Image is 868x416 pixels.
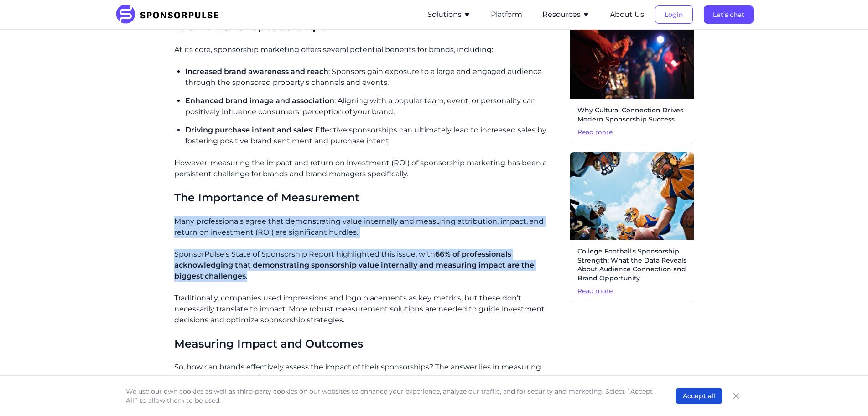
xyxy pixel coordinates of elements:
[676,388,722,404] button: Accept all
[491,9,522,20] button: Platform
[185,96,334,105] span: Enhanced brand image and association
[126,387,657,405] p: We use our own cookies as well as third-party cookies on our websites to enhance your experience,...
[655,11,693,19] a: Login
[577,106,686,124] span: Why Cultural Connection Drives Modern Sponsorship Success
[185,67,328,76] span: Increased brand awareness and reach
[174,216,562,238] p: Many professionals agree that demonstrating value internally and measuring attribution, impact, a...
[610,11,644,19] a: About Us
[174,249,562,282] p: SponsorPulse's State of Sponsorship Report highlighted this issue, with .
[570,152,694,240] img: Getty Images courtesy of Unsplash
[427,9,471,20] button: Solutions
[704,11,754,19] a: Let's chat
[610,9,644,20] button: About Us
[577,247,686,283] span: College Football's Sponsorship Strength: What the Data Reveals About Audience Connection and Bran...
[570,152,694,303] a: College Football's Sponsorship Strength: What the Data Reveals About Audience Connection and Bran...
[174,158,562,179] p: However, measuring the impact and return on investment (ROI) of sponsorship marketing has been a ...
[655,5,693,24] button: Login
[115,5,226,25] img: SponsorPulse
[491,11,522,19] a: Platform
[185,125,562,147] p: : Effective sponsorships can ultimately lead to increased sales by fostering positive brand senti...
[704,5,754,24] button: Let's chat
[577,287,686,296] span: Read more
[570,11,694,99] img: Neza Dolmo courtesy of Unsplash
[174,362,562,384] p: So, how can brands effectively assess the impact of their sponsorships? The answer lies in measur...
[185,126,312,134] span: Driving purchase intent and sales
[174,293,562,326] p: Traditionally, companies used impressions and logo placements as key metrics, but these don't nec...
[577,128,686,137] span: Read more
[174,44,562,55] p: At its core, sponsorship marketing offers several potential benefits for brands, including:
[730,390,743,402] button: Close
[822,372,868,416] iframe: Chat Widget
[174,250,534,280] span: 66% of professionals acknowledging that demonstrating sponsorship value internally and measuring ...
[185,95,562,117] p: : Aligning with a popular team, event, or personality can positively influence consumers' percept...
[570,11,694,144] a: Why Cultural Connection Drives Modern Sponsorship SuccessRead more
[185,66,562,88] p: : Sponsors gain exposure to a large and engaged audience through the sponsored property's channel...
[542,9,590,20] button: Resources
[174,337,562,351] h3: Measuring Impact and Outcomes
[174,190,562,205] h3: The Importance of Measurement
